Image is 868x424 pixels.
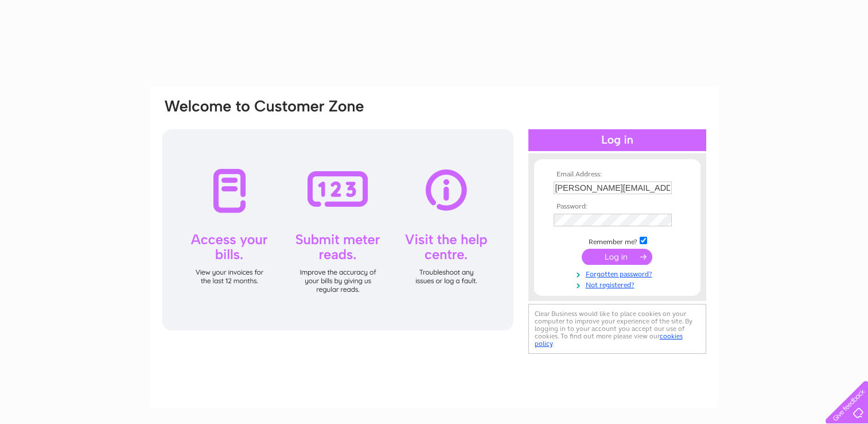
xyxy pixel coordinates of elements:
td: Remember me? [551,235,684,246]
th: Password: [551,203,684,211]
a: Forgotten password? [554,268,684,279]
input: Submit [582,249,652,265]
a: cookies policy [535,332,683,348]
th: Email Address: [551,171,684,179]
div: Clear Business would like to place cookies on your computer to improve your experience of the sit... [528,304,706,354]
a: Not registered? [554,279,684,290]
